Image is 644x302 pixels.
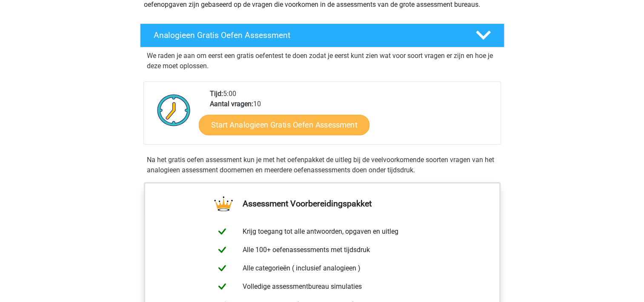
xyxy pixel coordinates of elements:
[199,114,369,135] a: Start Analogieen Gratis Oefen Assessment
[210,100,253,108] b: Aantal vragen:
[210,90,223,98] b: Tijd:
[152,89,195,131] img: Klok
[143,155,501,175] div: Na het gratis oefen assessment kun je met het oefenpakket de uitleg bij de veelvoorkomende soorte...
[203,89,500,144] div: 5:00 10
[137,23,508,47] a: Analogieen Gratis Oefen Assessment
[147,51,498,71] p: We raden je aan om eerst een gratis oefentest te doen zodat je eerst kunt zien wat voor soort vra...
[154,30,462,40] h4: Analogieen Gratis Oefen Assessment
